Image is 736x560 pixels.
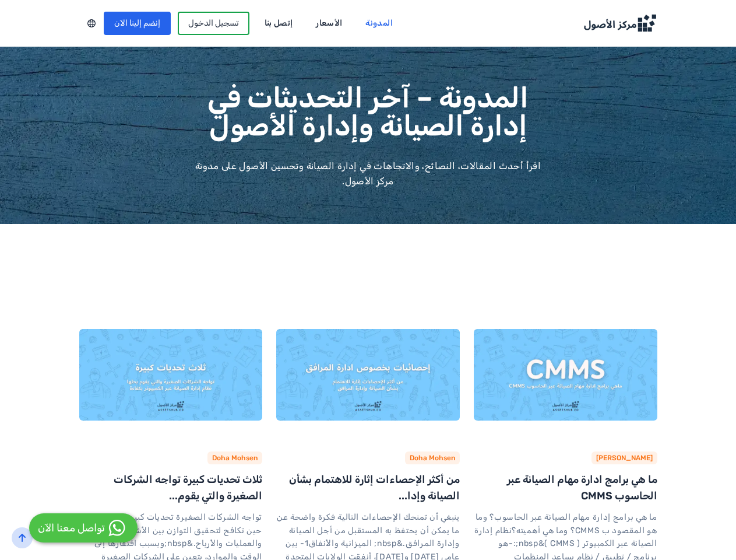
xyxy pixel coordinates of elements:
[12,527,33,548] button: back-to-top
[195,84,541,140] h2: المدونة – آخر التحديثات في إدارة الصيانة وإدارة الأصول
[195,159,541,189] p: اقرأ أحدث المقالات، النصائح، والاتجاهات في إدارة الصيانة وتحسين الأصول على مدونة مركز الأصول.
[256,14,301,33] a: إتصل بنا
[507,473,657,502] a: ما هي برامج ادارة مهام الصيانة عبر الحاسوب CMMS
[212,454,258,462] a: Doha Mohsen
[178,12,249,35] a: تسجيل الدخول
[596,454,653,462] a: [PERSON_NAME]
[410,454,455,462] a: Doha Mohsen
[583,14,657,33] img: Logo Dark
[357,14,400,33] a: المدونة
[114,473,262,502] a: ثلاث تحديات كبيرة تواجه الشركات الصغيرة والتي يقوم...
[38,520,105,536] div: تواصل معنا الآن
[474,329,657,421] img: ما هي برامج ادارة مهام الصيانة عبر الحاسوب CMMS
[308,14,350,33] a: الأسعار
[289,473,460,502] a: من أكثر الإحصاءات إثارة للاهتمام بشأن الصيانة وإدا...
[104,12,171,35] a: إنضم إلينا الآن
[276,329,460,421] img: من أكثر الإحصاءات إثارة للاهتمام بشأن الصيانة وإدا...
[79,329,263,421] img: ثلاث تحديات كبيرة تواجه الشركات الصغيرة والتي يقوم...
